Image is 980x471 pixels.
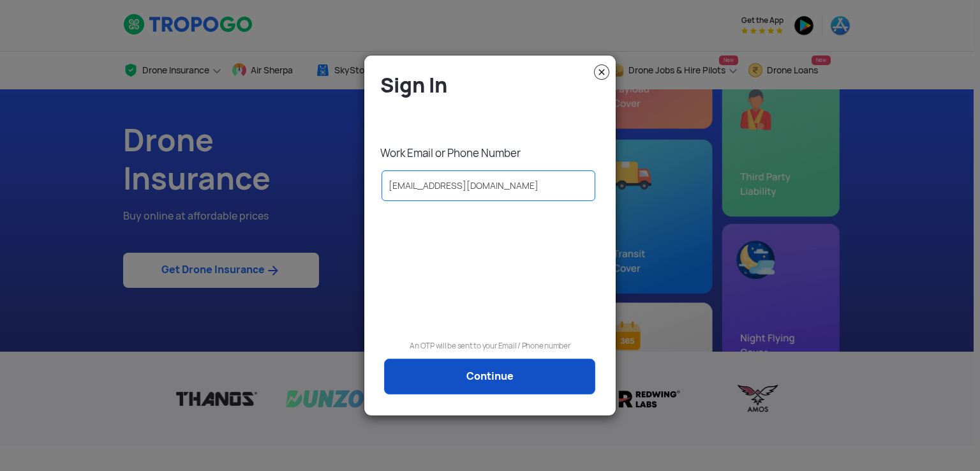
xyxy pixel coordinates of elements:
[380,146,606,160] p: Work Email or Phone Number
[374,340,606,352] p: An OTP will be sent to your Email / Phone number
[384,359,595,394] a: Continue
[380,72,606,98] h4: Sign In
[594,64,609,80] img: close
[382,170,595,201] input: Your Email Id / Phone Number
